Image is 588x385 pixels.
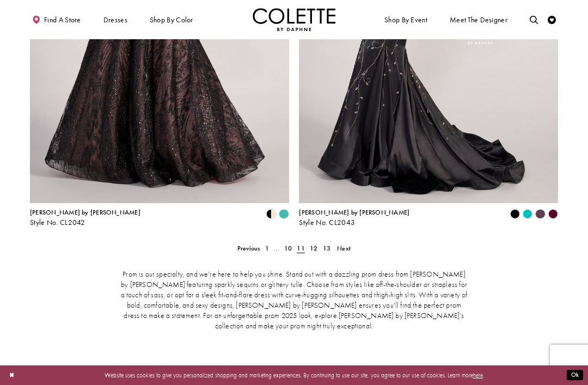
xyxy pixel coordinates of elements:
[320,242,333,254] a: 13
[528,8,540,31] a: Toggle search
[266,209,276,219] i: Black/Nude
[272,242,282,254] a: ...
[237,244,260,253] span: Previous
[473,371,483,379] a: here
[299,209,409,227] div: Colette by Daphne Style No. CL2043
[297,244,304,253] span: 11
[299,218,355,227] span: Style No. CL2043
[119,270,469,332] p: Prom is our specialty, and we’re here to help you shine. Stand out with a dazzling prom dress fro...
[44,16,81,24] span: Find a store
[382,8,429,31] span: Shop By Event
[548,209,558,219] i: Burgundy
[284,244,292,253] span: 10
[5,368,19,383] button: Close Dialog
[307,242,320,254] a: 12
[281,242,295,254] a: 10
[59,370,529,381] p: Website uses cookies to give you personalized shopping and marketing experiences. By continuing t...
[310,244,317,253] span: 12
[148,8,195,31] span: Shop by color
[262,242,271,254] a: 1
[274,244,279,253] span: ...
[448,8,510,31] a: Meet the designer
[265,244,269,253] span: 1
[235,242,262,254] a: Prev Page
[30,209,140,227] div: Colette by Daphne Style No. CL2042
[253,8,335,31] img: Colette by Daphne
[253,8,335,31] a: Visit Home Page
[323,244,330,253] span: 13
[103,16,127,24] span: Dresses
[335,242,353,254] a: Next Page
[30,208,140,217] span: [PERSON_NAME] by [PERSON_NAME]
[101,8,130,31] span: Dresses
[30,8,83,31] a: Find a store
[337,244,351,253] span: Next
[450,16,507,24] span: Meet the designer
[279,209,289,219] i: Turquoise
[510,209,519,219] i: Black
[523,209,532,219] i: Jade
[30,218,85,227] span: Style No. CL2042
[567,370,583,381] button: Submit Dialog
[295,242,308,254] span: Current page
[299,208,409,217] span: [PERSON_NAME] by [PERSON_NAME]
[150,16,193,24] span: Shop by color
[384,16,427,24] span: Shop By Event
[535,209,545,219] i: Plum
[546,8,558,31] a: Check Wishlist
